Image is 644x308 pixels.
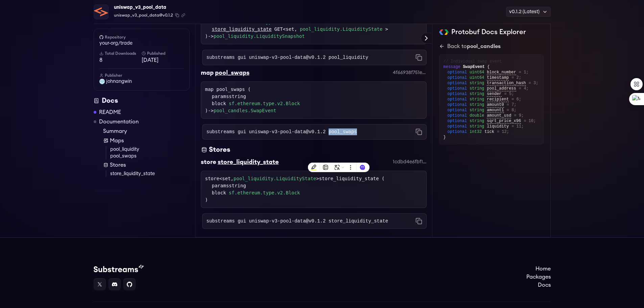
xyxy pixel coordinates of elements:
[103,162,109,168] img: Store icon
[444,65,460,69] span: message
[94,96,190,105] div: Docs
[212,26,422,33] div: GET<set, >
[201,68,214,77] div: map
[99,40,184,47] a: your-org/trade
[519,86,529,91] span: = 4;
[487,102,504,108] span: amount0
[114,3,185,12] div: uniswap_v3_pool_data
[208,108,276,113] span: ->
[506,7,551,17] div: v0.1.2 (Latest)
[487,119,521,124] span: sqrt_price_x96
[229,100,300,107] a: sf.ethereum.type.v2.Block
[487,70,516,75] span: block_number
[511,75,521,80] span: = 2;
[504,91,514,97] span: = 5;
[448,75,467,80] span: optional
[487,97,509,102] span: recipient
[212,189,422,196] div: block
[529,80,539,86] span: = 3;
[448,124,467,129] span: optional
[207,128,357,135] code: substreams gui uniswap-v3-pool-data@v0.1.2 pool_swaps
[142,51,184,56] h6: Published
[470,129,482,135] span: int32
[142,56,184,64] span: [DATE]
[448,118,467,124] span: optional
[487,113,511,118] span: amount_usd
[214,108,276,113] a: pool_candles.SwapEvent
[507,102,517,108] span: = 7;
[526,273,551,281] a: Packages
[201,145,208,155] img: Stores icon
[103,137,190,145] a: Maps
[215,68,249,77] div: pool_swaps
[470,70,484,75] span: uint64
[300,26,382,33] a: pool_liquidity.LiquidityState
[99,78,184,85] a: johnangwin
[467,44,501,49] span: pool_candles
[470,86,484,91] span: string
[487,81,526,86] span: transaction_hash
[487,86,516,91] span: pool_address
[451,27,526,37] h2: Protobuf Docs Explorer
[214,33,305,39] a: pool_liquidity.LiquiditySnapshot
[218,157,279,167] div: store_liquidity_state
[114,12,173,18] span: uniswap_v3_pool_data@v0.1.2
[110,146,190,153] a: pool_liquidity
[463,65,485,69] span: SwapEvent
[448,108,467,113] span: optional
[487,108,504,113] span: amount1
[448,80,467,86] span: optional
[205,175,422,204] div: store store_liquidity_state ( )
[487,75,509,80] span: timestamp
[470,108,484,113] span: string
[484,129,494,135] span: tick
[470,124,484,129] span: string
[415,54,422,61] button: Copy command to clipboard
[487,92,501,97] span: sender
[99,108,121,116] a: README
[99,56,142,64] span: 8
[514,113,524,118] span: = 9;
[444,59,539,64] div: // Individual swap event
[212,182,422,189] div: paramsstring
[470,91,484,97] span: string
[99,73,184,78] h6: Publisher
[94,5,108,19] img: Package Logo
[208,33,305,39] span: ->
[470,97,484,102] span: string
[511,124,524,129] span: = 11;
[234,176,316,181] a: pool_liquidity.LiquidityState
[470,80,484,86] span: string
[110,170,190,177] a: store_liquidity_state
[175,13,179,17] button: Copy package name and version
[103,161,190,169] a: Stores
[447,42,501,50] div: Back to
[470,102,484,108] span: string
[497,129,509,135] span: = 12;
[470,118,484,124] span: string
[507,108,517,113] span: = 8;
[526,281,551,289] a: Docs
[415,128,422,135] button: Copy command to clipboard
[201,157,216,167] div: store
[99,79,105,84] img: User Avatar
[219,176,319,181] span: <set, >
[229,189,300,196] a: sf.ethereum.type.v2.Block
[209,145,230,155] div: Stores
[212,93,422,100] div: paramsstring
[519,70,529,75] span: = 1;
[212,26,272,33] a: store_liquidity_state
[448,102,467,108] span: optional
[393,69,427,76] div: 4f66938f751e384df4c332e14778048173882e01
[103,138,109,143] img: Map icon
[207,218,388,224] code: substreams gui uniswap-v3-pool-data@v0.1.2 store_liquidity_state
[99,35,103,39] img: github
[448,86,467,91] span: optional
[439,42,544,50] a: Back topool_candles
[487,65,490,69] span: {
[448,97,467,102] span: optional
[415,218,422,224] button: Copy command to clipboard
[94,265,144,273] img: Substream's logo
[99,118,139,126] a: Documentation
[511,97,521,102] span: = 6;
